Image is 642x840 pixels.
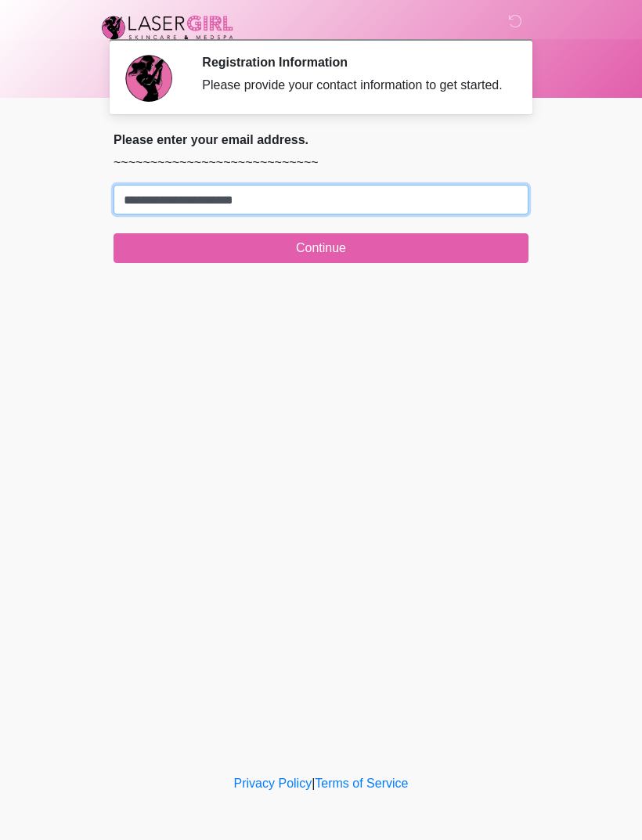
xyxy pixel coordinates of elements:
button: Continue [114,233,528,263]
a: Terms of Service [315,777,408,790]
p: ~~~~~~~~~~~~~~~~~~~~~~~~~~~~ [114,153,528,172]
img: Agent Avatar [125,55,172,102]
div: Please provide your contact information to get started. [202,76,505,95]
a: Privacy Policy [234,777,312,790]
h2: Registration Information [202,55,505,70]
img: Laser Girl Med Spa LLC Logo [98,12,237,43]
h2: Please enter your email address. [114,132,528,147]
a: | [312,777,315,790]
